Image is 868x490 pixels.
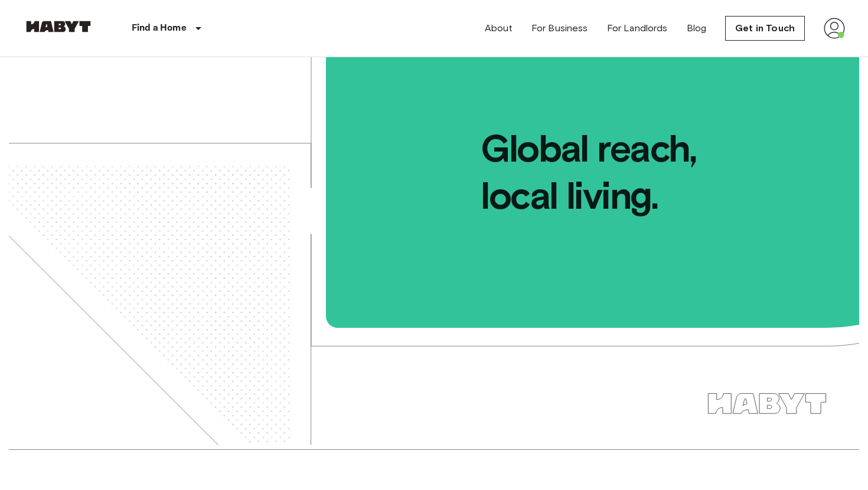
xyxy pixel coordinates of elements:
[687,21,707,35] a: Blog
[725,16,805,41] a: Get in Touch
[23,21,94,32] img: Habyt
[485,21,513,35] a: About
[9,57,859,445] img: we-make-moves-not-waiting-lists
[132,21,187,35] p: Find a Home
[607,21,668,35] a: For Landlords
[328,57,859,219] span: Global reach, local living.
[531,21,588,35] a: For Business
[824,18,845,39] img: avatar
